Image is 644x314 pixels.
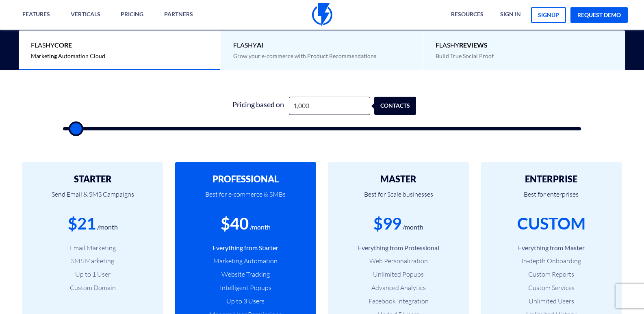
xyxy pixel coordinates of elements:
p: Best for enterprises [493,184,609,212]
li: Custom Services [493,283,609,292]
p: Send Email & SMS Campaigns [35,184,151,212]
div: /month [403,223,423,232]
li: SMS Marketing [35,256,151,266]
li: Up to 3 Users [187,297,304,306]
li: Up to 1 User [35,270,151,279]
span: Marketing Automation Cloud [31,52,105,59]
p: Best for e-commerce & SMBs [187,184,304,212]
div: /month [250,223,271,232]
li: Advanced Analytics [340,283,457,292]
li: Website Tracking [187,270,304,279]
li: Unlimited Users [493,297,609,306]
li: Everything from Starter [187,243,304,253]
span: Grow your e-commerce with Product Recommendations [233,52,376,59]
li: Intelligent Popups [187,283,304,292]
h2: STARTER [35,174,151,184]
h2: MASTER [340,174,457,184]
li: Custom Domain [35,283,151,292]
h2: ENTERPRISE [493,174,609,184]
li: Facebook Integration [340,297,457,306]
span: Flashy [31,41,208,50]
span: Flashy [233,41,410,50]
li: Everything from Professional [340,243,457,253]
li: Custom Reports [493,270,609,279]
div: $99 [373,212,401,235]
li: In-depth Onboarding [493,256,609,266]
b: AI [257,41,263,49]
h2: PROFESSIONAL [187,174,304,184]
a: signup [531,7,566,23]
div: contacts [379,97,421,115]
div: CUSTOM [517,212,585,235]
b: REVIEWS [459,41,488,49]
li: Web Personalization [340,256,457,266]
li: Marketing Automation [187,256,304,266]
span: Flashy [436,41,613,50]
div: $40 [221,212,249,235]
div: /month [97,223,118,232]
li: Unlimited Popups [340,270,457,279]
div: $21 [68,212,96,235]
div: Pricing based on [228,97,289,115]
li: Email Marketing [35,243,151,253]
p: Best for Scale businesses [340,184,457,212]
li: Everything from Master [493,243,609,253]
b: Core [54,41,72,49]
span: Build True Social Proof [436,52,494,59]
a: request demo [570,7,628,23]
